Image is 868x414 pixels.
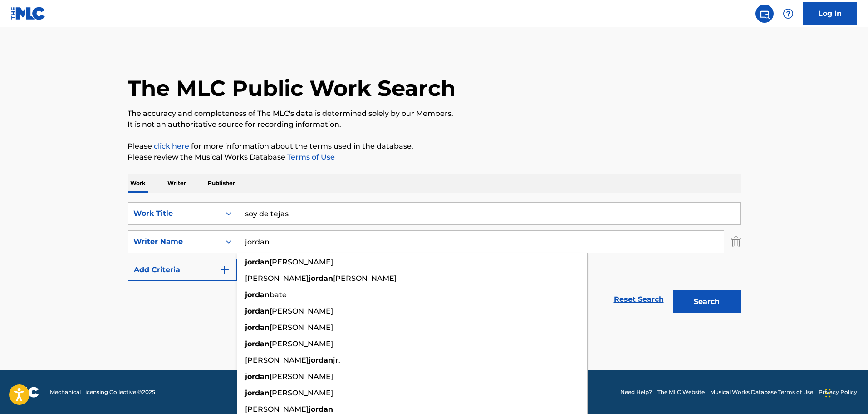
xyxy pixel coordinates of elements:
strong: jordan [245,307,270,315]
span: Mechanical Licensing Collective © 2025 [50,388,155,396]
span: jr. [333,356,340,364]
button: Search [673,290,741,313]
div: Help [779,5,797,23]
iframe: Chat Widget [823,370,868,414]
p: Publisher [205,174,238,193]
p: Please review the Musical Works Database [128,152,741,163]
img: Delete Criterion [731,230,741,253]
h1: The MLC Public Work Search [128,75,456,102]
span: [PERSON_NAME] [270,258,333,266]
div: Writer Name [133,236,215,247]
img: 9d2ae6d4665cec9f34b9.svg [219,264,230,275]
strong: jordan [245,339,270,348]
a: click here [154,142,189,150]
a: The MLC Website [657,388,705,396]
a: Public Search [755,5,774,23]
span: [PERSON_NAME] [270,389,333,397]
strong: jordan [245,372,270,381]
strong: jordan [309,274,333,283]
p: Writer [165,174,189,193]
img: help [783,8,794,19]
strong: jordan [245,258,270,266]
img: MLC Logo [11,7,46,20]
div: Drag [825,379,831,407]
span: [PERSON_NAME] [333,274,397,283]
p: It is not an authoritative source for recording information. [128,119,741,130]
a: Privacy Policy [819,388,857,396]
img: logo [11,387,39,398]
form: Search Form [128,202,741,318]
p: Work [128,174,148,193]
span: [PERSON_NAME] [270,339,333,348]
a: Need Help? [620,388,652,396]
span: [PERSON_NAME] [245,405,309,414]
strong: jordan [245,323,270,332]
img: search [759,8,770,19]
div: Work Title [133,208,215,219]
span: [PERSON_NAME] [270,323,333,332]
button: Add Criteria [128,259,237,281]
span: bate [270,290,287,299]
strong: jordan [245,290,270,299]
span: [PERSON_NAME] [270,372,333,381]
p: The accuracy and completeness of The MLC's data is determined solely by our Members. [128,108,741,119]
p: Please for more information about the terms used in the database. [128,141,741,152]
span: [PERSON_NAME] [245,356,309,364]
a: Terms of Use [285,153,335,161]
strong: jordan [309,405,333,414]
span: [PERSON_NAME] [245,274,309,283]
strong: jordan [245,389,270,397]
a: Log In [803,2,857,25]
strong: jordan [309,356,333,364]
a: Musical Works Database Terms of Use [710,388,813,396]
span: [PERSON_NAME] [270,307,333,315]
a: Reset Search [609,289,668,309]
